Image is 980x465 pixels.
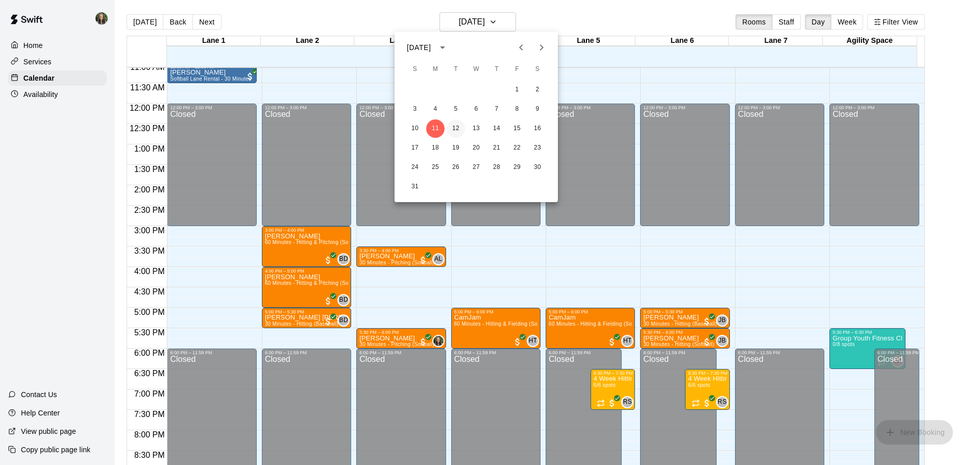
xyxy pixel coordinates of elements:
button: 21 [487,139,506,157]
span: Sunday [406,59,424,80]
button: 24 [406,158,424,177]
span: Wednesday [467,59,485,80]
span: Thursday [487,59,506,80]
button: 20 [467,139,485,157]
button: 4 [426,100,445,118]
span: Monday [426,59,445,80]
button: 25 [426,158,445,177]
button: 5 [447,100,465,118]
button: 27 [467,158,485,177]
button: 6 [467,100,485,118]
button: 3 [406,100,424,118]
button: calendar view is open, switch to year view [434,39,451,56]
button: 23 [528,139,547,157]
button: Previous month [511,37,531,58]
button: 9 [528,100,547,118]
button: 11 [426,119,445,138]
button: 1 [508,81,526,99]
span: Friday [508,59,526,80]
button: 29 [508,158,526,177]
div: [DATE] [407,42,431,53]
button: 17 [406,139,424,157]
button: 15 [508,119,526,138]
button: 19 [447,139,465,157]
button: 30 [528,158,547,177]
button: 10 [406,119,424,138]
button: 22 [508,139,526,157]
button: 26 [447,158,465,177]
button: 8 [508,100,526,118]
button: 13 [467,119,485,138]
button: Next month [531,37,552,58]
button: 2 [528,81,547,99]
button: 16 [528,119,547,138]
button: 14 [487,119,506,138]
button: 31 [406,178,424,196]
span: Tuesday [447,59,465,80]
button: 28 [487,158,506,177]
span: Saturday [528,59,547,80]
button: 7 [487,100,506,118]
button: 12 [447,119,465,138]
button: 18 [426,139,445,157]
